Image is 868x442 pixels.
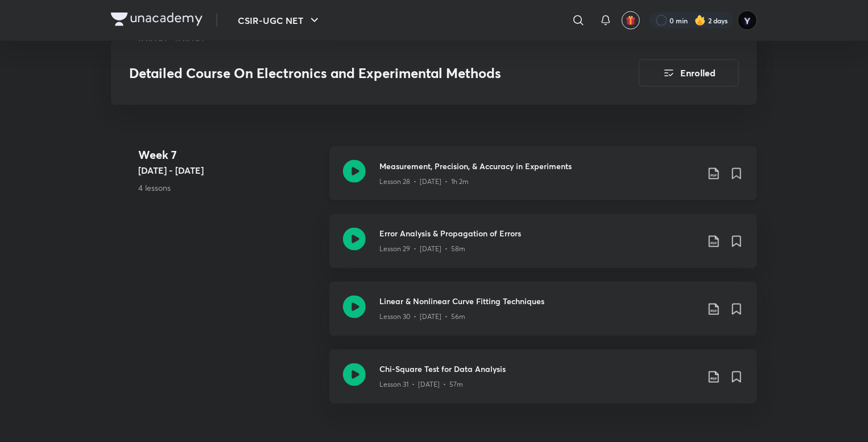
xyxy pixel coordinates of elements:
[379,244,465,255] p: Lesson 29 • [DATE] • 58m
[111,13,202,29] a: Company Logo
[138,163,320,177] h5: [DATE] - [DATE]
[379,228,698,240] h3: Error Analysis & Propagation of Errors
[622,11,640,30] button: avatar
[329,282,757,350] a: Linear & Nonlinear Curve Fitting TechniquesLesson 30 • [DATE] • 56m
[231,9,328,32] button: CSIR-UGC NET
[138,182,320,194] p: 4 lessons
[129,65,574,81] h3: Detailed Course On Electronics and Experimental Methods
[379,160,698,172] h3: Measurement, Precision, & Accuracy in Experiments
[329,350,757,418] a: Chi-Square Test for Data AnalysisLesson 31 • [DATE] • 57m
[379,296,698,308] h3: Linear & Nonlinear Curve Fitting Techniques
[138,146,320,163] h4: Week 7
[379,380,463,390] p: Lesson 31 • [DATE] • 57m
[111,13,202,26] img: Company Logo
[695,15,706,26] img: streak
[379,312,465,322] p: Lesson 30 • [DATE] • 56m
[379,363,698,375] h3: Chi-Square Test for Data Analysis
[639,59,739,87] button: Enrolled
[379,177,469,187] p: Lesson 28 • [DATE] • 1h 2m
[329,146,757,214] a: Measurement, Precision, & Accuracy in ExperimentsLesson 28 • [DATE] • 1h 2m
[329,214,757,282] a: Error Analysis & Propagation of ErrorsLesson 29 • [DATE] • 58m
[738,11,757,30] img: Yedhukrishna Nambiar
[626,15,636,26] img: avatar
